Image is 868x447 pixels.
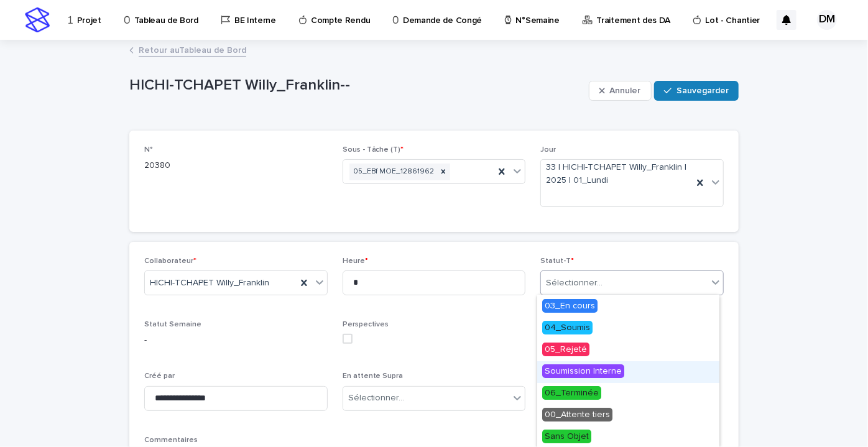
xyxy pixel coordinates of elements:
font: Créé par [144,372,175,380]
font: Heure [343,257,365,265]
font: 00_Attente tiers [545,410,610,419]
font: HICHI-TCHAPET Willy_Franklin [150,279,269,287]
font: En attente Supra [343,372,404,380]
font: Retour au [139,46,179,55]
font: Sélectionner... [546,279,603,287]
div: 00_Attente tiers [537,405,719,426]
font: Collaborateur [144,257,193,265]
font: Sans Objet [545,432,589,441]
font: 03_En cours [545,302,595,310]
font: Sélectionner... [348,394,405,402]
font: Jour [540,146,556,154]
div: 06_Terminée [537,383,719,405]
font: Soumission Interne [545,367,622,376]
font: DM [819,14,835,25]
div: 04_Soumis [537,318,719,339]
div: 03_En cours [537,296,719,318]
div: Soumission Interne [537,361,719,383]
font: Perspectives [343,321,389,328]
font: 20380 [144,161,170,170]
font: Sauvegarder [676,86,729,95]
font: Tableau de Bord [179,46,246,55]
font: HICHI-TCHAPET Willy_Franklin-- [129,78,350,93]
font: 05_Rejeté [545,345,587,354]
font: Sous - Tâche (T) [343,146,401,154]
font: 04_Soumis [545,323,590,332]
img: stacker-logo-s-only.png [25,7,50,32]
button: Annuler [589,81,652,101]
font: - [144,336,147,344]
font: Statut Semaine [144,321,201,328]
font: Statut-T [540,257,571,265]
font: 05_EBf MOE_12861962 [353,168,435,175]
font: Commentaires [144,436,198,444]
font: 06_Terminée [545,389,599,397]
a: Retour auTableau de Bord [139,42,246,57]
div: 05_Rejeté [537,339,719,361]
button: Sauvegarder [654,81,739,101]
font: 33 | HICHI-TCHAPET Willy_Franklin | 2025 | 01_Lundi [546,163,686,185]
font: Annuler [610,86,641,95]
font: N° [144,146,153,154]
